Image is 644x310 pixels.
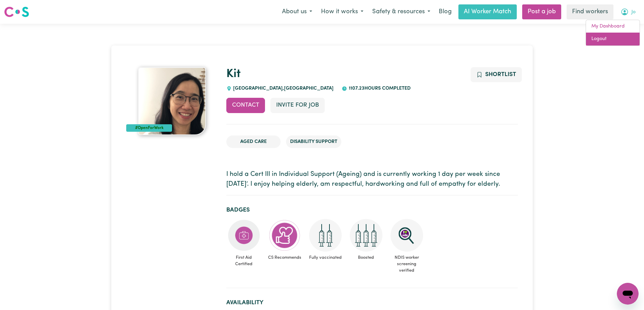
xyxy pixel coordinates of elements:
[389,252,424,277] span: NDIS worker screening verified
[522,4,561,19] a: Post a job
[278,5,317,19] button: About us
[617,283,639,305] iframe: Button to launch messaging window
[616,5,640,19] button: My Account
[232,86,334,91] span: [GEOGRAPHIC_DATA] , [GEOGRAPHIC_DATA]
[226,252,262,270] span: First Aid Certified
[126,124,172,132] div: #OpenForWork
[586,20,640,46] div: My Account
[4,6,29,18] img: Careseekers logo
[270,98,325,113] button: Invite for Job
[471,67,522,82] button: Add to shortlist
[309,219,342,252] img: Care and support worker has received 2 doses of COVID-19 vaccine
[317,5,368,19] button: How it works
[485,72,516,77] span: Shortlist
[226,206,518,214] h2: Badges
[226,68,241,80] a: Kit
[228,219,260,252] img: Care and support worker has completed First Aid Certification
[350,219,382,252] img: Care and support worker has received booster dose of COVID-19 vaccination
[226,135,281,148] li: Aged Care
[435,4,456,19] a: Blog
[226,170,518,189] p: I hold a Cert III in Individual Support (Ageing) and is currently working 1 day per week since [D...
[586,20,640,33] a: My Dashboard
[586,33,640,45] a: Logout
[347,86,411,91] span: 1107.23 hours completed
[138,67,206,135] img: Kit
[567,4,613,19] a: Find workers
[226,98,265,113] button: Contact
[348,252,384,263] span: Boosted
[126,67,218,135] a: Kit's profile picture'#OpenForWork
[308,252,343,263] span: Fully vaccinated
[458,4,517,19] a: AI Worker Match
[226,299,518,306] h2: Availability
[267,252,302,263] span: CS Recommends
[268,219,301,252] img: Care worker is recommended by Careseekers
[631,8,636,16] span: Jo
[391,219,423,252] img: NDIS Worker Screening Verified
[4,4,29,20] a: Careseekers logo
[286,135,341,148] li: Disability Support
[368,5,435,19] button: Safety & resources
